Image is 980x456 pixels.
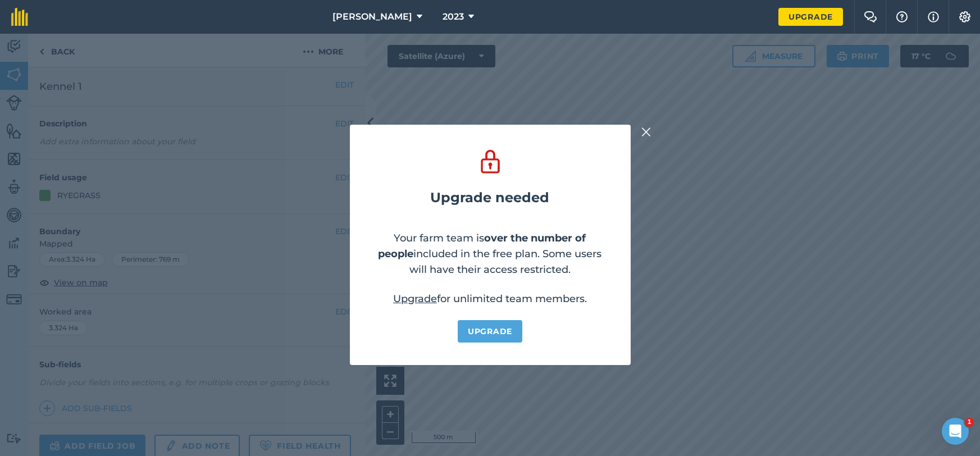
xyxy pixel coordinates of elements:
[393,293,437,305] a: Upgrade
[11,8,28,26] img: fieldmargin Logo
[778,8,843,26] a: Upgrade
[965,418,974,427] span: 1
[958,11,972,22] img: A cog icon
[864,11,877,22] img: Two speech bubbles overlapping with the left bubble in the forefront
[431,190,550,206] h2: Upgrade needed
[332,10,412,24] span: [PERSON_NAME]
[443,10,464,24] span: 2023
[458,320,522,343] a: Upgrade
[928,10,939,24] img: svg+xml;base64,PHN2ZyB4bWxucz0iaHR0cDovL3d3dy53My5vcmcvMjAwMC9zdmciIHdpZHRoPSIxNyIgaGVpZ2h0PSIxNy...
[379,232,586,260] strong: over the number of people
[895,11,909,22] img: A question mark icon
[393,291,587,307] p: for unlimited team members.
[641,125,651,139] img: svg+xml;base64,PHN2ZyB4bWxucz0iaHR0cDovL3d3dy53My5vcmcvMjAwMC9zdmciIHdpZHRoPSIyMiIgaGVpZ2h0PSIzMC...
[372,230,608,277] p: Your farm team is included in the free plan. Some users will have their access restricted.
[942,418,969,445] iframe: Intercom live chat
